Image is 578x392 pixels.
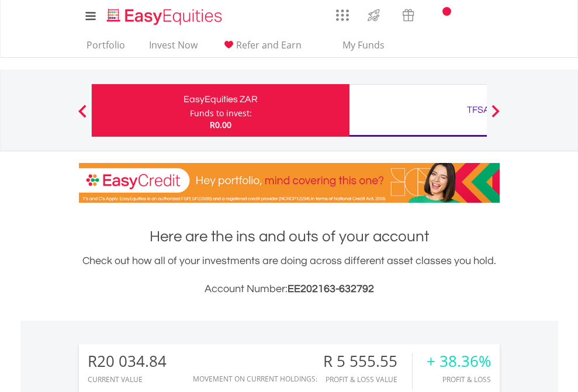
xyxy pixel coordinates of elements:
div: CURRENT VALUE [88,376,167,383]
div: R 5 555.55 [323,353,412,370]
span: Refer and Earn [236,39,302,51]
div: R20 034.84 [88,353,167,370]
button: Next [484,110,507,122]
h1: Here are the ins and outs of your account [79,226,500,247]
div: Funds to invest: [190,107,252,119]
h3: Account Number: [79,281,500,297]
div: Movement on Current Holdings: [193,375,317,383]
a: Notifications [425,3,455,26]
a: Portfolio [82,39,130,57]
img: thrive-v2.svg [364,6,383,25]
div: Check out how all of your investments are doing across different asset classes you hold. [79,253,500,297]
a: AppsGrid [328,3,357,22]
a: FAQ's and Support [455,3,485,26]
div: Profit & Loss [427,376,491,383]
a: Refer and Earn [217,39,306,57]
a: My Profile [485,3,515,29]
a: Vouchers [391,3,425,25]
span: My Funds [326,37,402,53]
img: EasyCredit Promotion Banner [79,163,500,203]
span: R0.00 [210,119,231,130]
div: Profit & Loss Value [323,376,412,383]
button: Previous [71,110,94,122]
img: EasyEquities_Logo.png [105,7,227,26]
div: + 38.36% [427,353,491,370]
span: EE202163-632792 [288,283,374,294]
img: grid-menu-icon.svg [336,9,349,22]
img: vouchers-v2.svg [399,6,418,25]
a: Invest Now [144,39,202,57]
div: EasyEquities ZAR [99,91,342,107]
a: Home page [102,3,227,26]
